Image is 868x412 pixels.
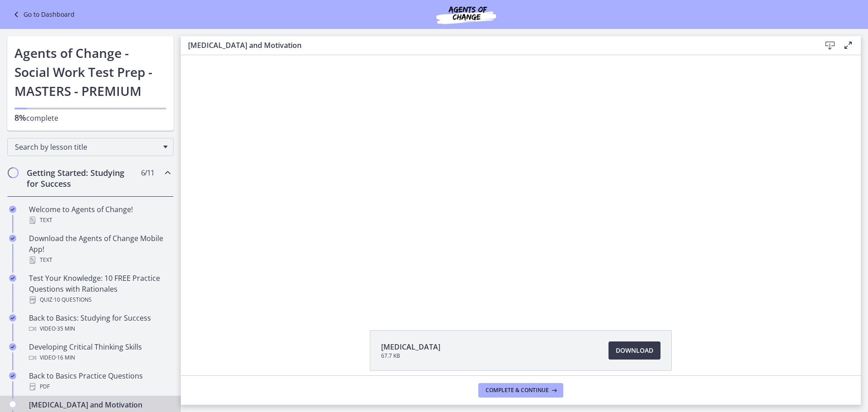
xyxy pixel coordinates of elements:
div: Back to Basics: Studying for Success [29,313,170,334]
div: Welcome to Agents of Change! [29,204,170,226]
div: Search by lesson title [7,138,174,156]
span: 6 / 11 [141,167,154,178]
h2: Getting Started: Studying for Success [27,167,137,189]
img: Agents of Change [412,4,520,25]
span: [MEDICAL_DATA] [381,341,440,352]
h1: Agents of Change - Social Work Test Prep - MASTERS - PREMIUM [14,43,166,100]
i: Completed [9,314,16,322]
h3: [MEDICAL_DATA] and Motivation [188,40,807,51]
i: Completed [9,275,16,282]
div: Text [29,215,170,226]
div: Developing Critical Thinking Skills [29,341,170,363]
div: Video [29,352,170,363]
div: PDF [29,381,170,392]
i: Completed [9,372,16,379]
div: Back to Basics Practice Questions [29,370,170,392]
span: · 16 min [56,352,75,363]
div: Video [29,323,170,334]
span: Search by lesson title [15,142,159,152]
span: · 35 min [56,323,75,334]
span: 67.7 KB [381,352,440,360]
span: · 10 Questions [52,294,92,305]
iframe: Video Lesson [181,55,861,309]
div: Quiz [29,294,170,305]
a: Download [609,341,660,360]
i: Completed [9,343,16,350]
div: Text [29,255,170,265]
i: Completed [9,206,16,213]
a: Go to Dashboard [11,9,75,20]
p: complete [14,112,166,123]
i: Completed [9,235,16,242]
button: Complete & continue [478,383,563,398]
div: Download the Agents of Change Mobile App! [29,233,170,265]
div: Test Your Knowledge: 10 FREE Practice Questions with Rationales [29,273,170,305]
span: Download [616,345,653,356]
span: Complete & continue [486,387,549,394]
span: 8% [14,112,26,123]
